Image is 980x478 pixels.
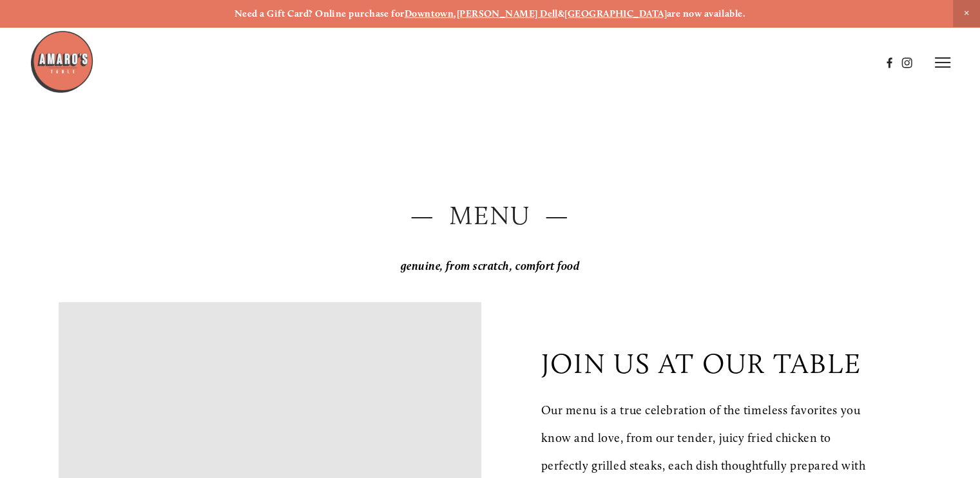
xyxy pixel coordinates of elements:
a: [GEOGRAPHIC_DATA] [564,8,667,19]
h2: — Menu — [59,197,921,234]
img: Amaro's Table [30,30,94,94]
a: Downtown [405,8,454,19]
a: [PERSON_NAME] Dell [457,8,558,19]
strong: & [558,8,564,19]
strong: Need a Gift Card? Online purchase for [235,8,405,19]
em: genuine, from scratch, comfort food [401,259,580,273]
strong: are now available. [667,8,745,19]
p: join us at our table [541,347,861,380]
strong: , [454,8,456,19]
